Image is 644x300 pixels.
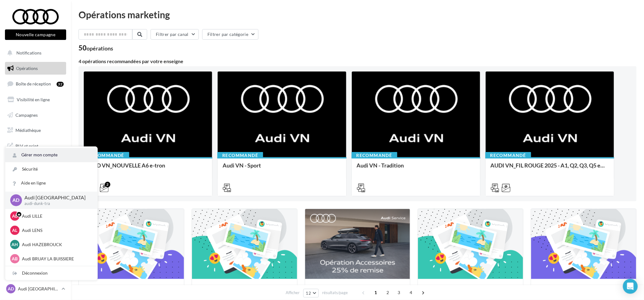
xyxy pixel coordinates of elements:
[12,241,18,248] span: AH
[22,213,90,219] p: Audi LILLE
[24,201,87,207] p: audi-dunk-tra
[423,284,518,296] div: Calendrier éditorial national : du 02.09 au 09.09
[536,284,631,296] div: Opération libre du [DATE] 12:06
[217,152,263,159] div: Recommandé
[5,266,97,280] div: Déconnexion
[310,284,405,296] div: ACCESSOIRES 25% SEPTEMBRE - AUDI SERVICE
[89,162,207,175] div: AUD VN_NOUVELLE A6 e-tron
[322,290,348,296] span: résultats/page
[16,50,41,55] span: Notifications
[16,81,51,86] span: Boîte de réception
[79,59,637,64] div: 4 opérations recommandées par votre enseigne
[4,46,65,59] button: Notifications
[8,286,14,292] span: AD
[5,283,66,295] a: AD Audi [GEOGRAPHIC_DATA]
[4,93,67,106] a: Visibilité en ligne
[4,109,67,122] a: Campagnes
[22,227,90,233] p: Audi LENS
[5,162,97,176] a: Sécurité
[306,291,311,296] span: 12
[18,286,59,292] p: Audi [GEOGRAPHIC_DATA]
[5,176,97,190] a: Aide en ligne
[5,148,97,162] a: Gérer mon compte
[105,182,110,187] div: 2
[223,162,341,175] div: Audi VN - Sport
[371,288,381,298] span: 1
[83,152,129,159] div: Recommandé
[623,279,638,294] div: Open Intercom Messenger
[303,289,319,298] button: 12
[16,66,38,71] span: Opérations
[485,152,531,159] div: Recommandé
[197,284,292,296] div: Calendrier éditorial national : du 02.09 au 15.09
[4,77,67,90] a: Boîte de réception32
[12,213,18,219] span: AL
[4,139,67,158] a: PLV et print personnalisable
[15,128,41,133] span: Médiathèque
[491,162,609,175] div: AUDI VN_FIL ROUGE 2025 - A1, Q2, Q3, Q5 et Q4 e-tron
[13,197,20,204] span: AD
[286,290,300,296] span: Afficher
[5,29,66,40] button: Nouvelle campagne
[22,256,90,262] p: Audi BRUAY LA BUISSIERE
[79,45,113,51] div: 50
[24,194,87,201] p: Audi [GEOGRAPHIC_DATA]
[352,152,397,159] div: Recommandé
[12,227,18,233] span: AL
[357,162,475,175] div: Audi VN - Tradition
[15,112,38,117] span: Campagnes
[22,241,90,248] p: Audi HAZEBROUCK
[79,10,637,19] div: Opérations marketing
[57,82,64,87] div: 32
[12,256,18,262] span: AB
[394,288,404,298] span: 3
[4,124,67,137] a: Médiathèque
[406,288,416,298] span: 4
[4,62,67,75] a: Opérations
[151,29,199,40] button: Filtrer par canal
[87,46,113,51] div: opérations
[17,97,50,102] span: Visibilité en ligne
[84,284,179,296] div: Calendrier éditorial national : semaine du 08.09 au 14.09
[15,142,64,155] span: PLV et print personnalisable
[202,29,258,40] button: Filtrer par catégorie
[383,288,393,298] span: 2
